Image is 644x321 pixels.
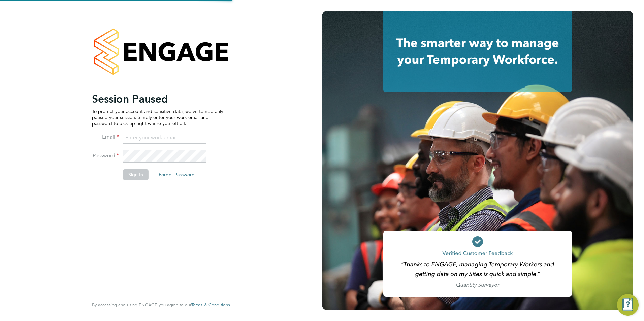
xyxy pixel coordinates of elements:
span: By accessing and using ENGAGE you agree to our [92,302,230,308]
input: Enter your work email... [123,132,206,144]
label: Password [92,152,119,159]
h2: Session Paused [92,92,223,106]
label: Email [92,134,119,141]
a: Terms & Conditions [191,302,230,308]
button: Forgot Password [153,169,200,180]
p: To protect your account and sensitive data, we've temporarily paused your session. Simply enter y... [92,108,223,127]
button: Sign In [123,169,149,180]
button: Engage Resource Center [617,294,639,316]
